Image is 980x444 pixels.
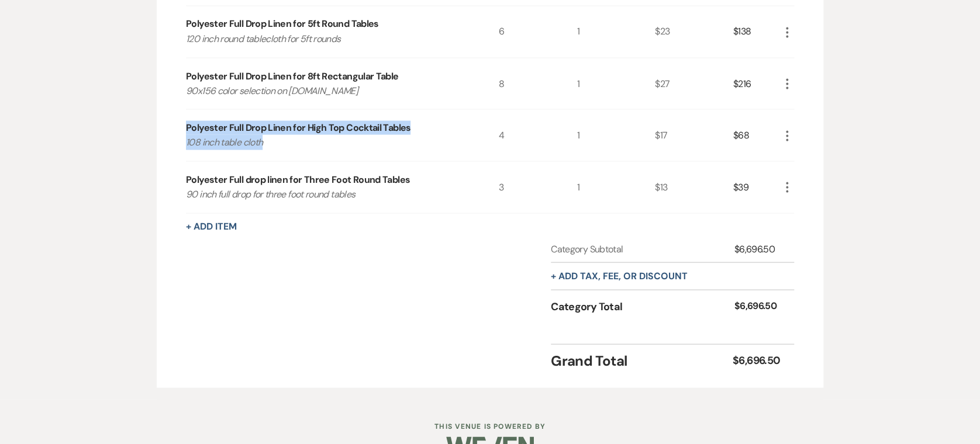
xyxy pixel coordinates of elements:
button: + Add Item [186,221,237,231]
div: $6,696.50 [734,299,780,314]
div: $17 [655,109,733,161]
div: $13 [655,161,733,213]
div: 1 [577,58,655,109]
button: + Add tax, fee, or discount [551,271,688,280]
div: 4 [499,109,577,161]
div: Polyester Full Drop Linen for 5ft Round Tables [186,17,379,31]
div: $68 [733,109,780,161]
div: 3 [499,161,577,213]
div: Polyester Full Drop Linen for High Top Cocktail Tables [186,120,410,134]
div: $6,696.50 [733,352,780,368]
div: $216 [733,58,780,109]
div: 1 [577,161,655,213]
div: Category Subtotal [551,242,734,256]
div: 6 [499,6,577,57]
div: Polyester Full Drop Linen for 8ft Rectangular Table [186,69,398,83]
p: 120 inch round tablecloth for 5ft rounds [186,31,467,46]
p: 108 inch table cloth [186,134,467,150]
div: 8 [499,58,577,109]
div: $138 [733,6,780,57]
div: $6,696.50 [734,242,780,256]
div: 1 [577,109,655,161]
div: 1 [577,6,655,57]
p: 90 inch full drop for three foot round tables [186,186,467,202]
div: $27 [655,58,733,109]
div: Polyester Full drop linen for Three Foot Round Tables [186,172,410,186]
div: $39 [733,161,780,213]
div: Grand Total [551,350,733,371]
div: Category Total [551,299,734,314]
div: $23 [655,6,733,57]
p: 90x156 color selection on [DOMAIN_NAME] [186,83,467,98]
